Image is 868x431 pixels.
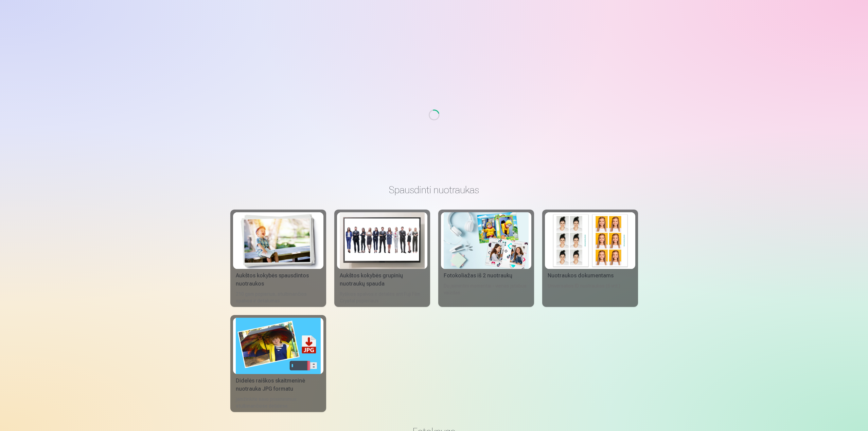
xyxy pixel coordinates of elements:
[334,210,430,307] a: Aukštos kokybės grupinių nuotraukų spaudaAukštos kokybės grupinių nuotraukų spaudaRyškios spalvos...
[548,212,633,269] img: Nuotraukos dokumentams
[236,318,321,374] img: Didelės raiškos skaitmeninė nuotrauka JPG formatu
[230,210,326,307] a: Aukštos kokybės spausdintos nuotraukos Aukštos kokybės spausdintos nuotraukos210 gsm popierius, s...
[233,377,323,393] div: Didelės raiškos skaitmeninė nuotrauka JPG formatu
[337,291,427,304] div: Ryškios spalvos ir detalės ant Fuji Film Crystal popieriaus
[545,272,635,280] div: Nuotraukos dokumentams
[444,212,529,269] img: Fotokoliažas iš 2 nuotraukų
[233,291,323,304] div: 210 gsm popierius, stulbinančios spalvos ir detalumas
[438,210,534,307] a: Fotokoliažas iš 2 nuotraukųFotokoliažas iš 2 nuotraukųDu įsimintini momentai - vienas įstabus vai...
[233,396,323,409] div: Įamžinkite savo prisiminimus stulbinančiose detalėse
[340,212,425,269] img: Aukštos kokybės grupinių nuotraukų spauda
[441,272,531,280] div: Fotokoliažas iš 2 nuotraukų
[542,210,638,307] a: Nuotraukos dokumentamsNuotraukos dokumentamsUniversalios ID nuotraukos (6 vnt.)
[236,212,321,269] img: Aukštos kokybės spausdintos nuotraukos
[230,315,326,412] a: Didelės raiškos skaitmeninė nuotrauka JPG formatuDidelės raiškos skaitmeninė nuotrauka JPG format...
[337,272,427,288] div: Aukštos kokybės grupinių nuotraukų spauda
[233,272,323,288] div: Aukštos kokybės spausdintos nuotraukos
[236,184,633,196] h3: Spausdinti nuotraukas
[545,282,635,304] div: Universalios ID nuotraukos (6 vnt.)
[441,282,531,304] div: Du įsimintini momentai - vienas įstabus vaizdas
